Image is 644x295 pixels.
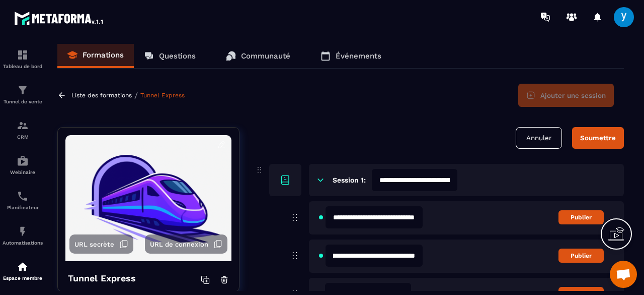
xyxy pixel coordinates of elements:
button: Annuler [516,127,562,149]
a: Ouvrir le chat [610,261,637,288]
a: automationsautomationsAutomatisations [3,218,43,253]
img: automations [17,225,29,238]
a: Questions [134,44,206,68]
span: URL secrète [74,241,114,248]
button: Soumettre [572,127,624,149]
a: Formations [57,44,134,68]
a: automationsautomationsEspace membre [3,253,43,288]
button: Publier [558,249,604,263]
p: Planificateur [3,205,43,210]
a: Tunnel Express [140,92,185,99]
a: formationformationCRM [3,112,43,147]
a: Liste des formations [71,92,132,99]
img: scheduler [17,190,29,202]
p: Questions [159,51,196,61]
button: URL secrète [69,234,133,254]
button: Publier [558,210,604,224]
p: Tableau de bord [3,64,43,69]
img: formation [17,49,29,61]
a: schedulerschedulerPlanificateur [3,183,43,218]
button: URL de connexion [145,234,227,254]
p: Formations [83,50,124,60]
button: Ajouter une session [518,84,614,107]
p: Automatisations [3,240,43,246]
img: background [65,135,231,261]
a: Communauté [216,44,300,68]
a: automationsautomationsWebinaire [3,147,43,183]
span: URL de connexion [150,241,208,248]
img: automations [17,261,29,273]
p: Tunnel de vente [3,99,43,104]
img: formation [17,84,29,96]
img: formation [17,120,29,132]
a: formationformationTableau de bord [3,41,43,77]
p: Communauté [241,51,290,61]
p: CRM [3,134,43,140]
h4: Tunnel Express [68,271,136,285]
span: / [134,91,138,100]
h6: Session 1: [333,176,366,184]
img: automations [17,155,29,167]
p: Espace membre [3,275,43,281]
div: Soumettre [580,134,616,142]
a: formationformationTunnel de vente [3,77,43,112]
img: logo [14,9,105,27]
a: Événements [310,44,391,68]
p: Webinaire [3,169,43,175]
p: Événements [336,51,381,61]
